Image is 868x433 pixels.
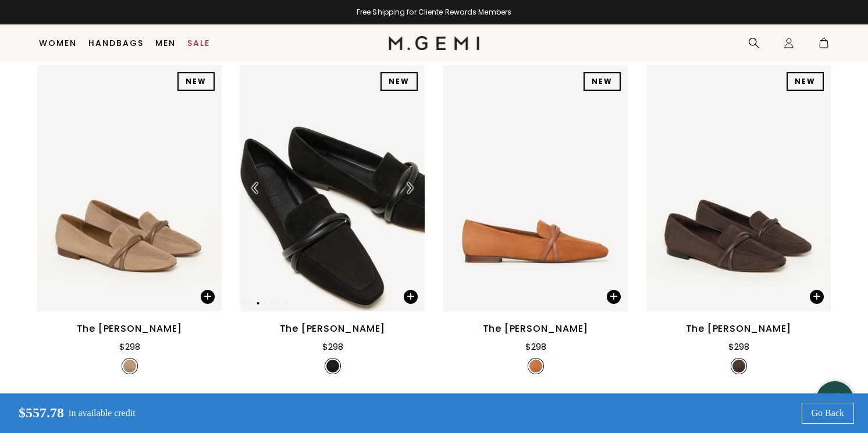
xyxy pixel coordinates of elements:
[39,38,77,48] a: Women
[686,322,792,336] div: The [PERSON_NAME]
[155,38,176,48] a: Men
[123,360,136,372] img: v_7396490182715_SWATCH_50x.jpg
[240,65,425,311] img: The Brenda
[9,405,64,421] p: $557.78
[787,72,824,91] div: NEW
[187,38,210,48] a: Sale
[177,72,215,91] div: NEW
[525,340,546,354] div: $298
[250,183,261,193] img: Previous Arrow
[443,65,628,378] a: The [PERSON_NAME]$298
[732,360,745,372] img: v_7396490117179_SWATCH_50x.jpg
[646,65,831,311] img: The Brenda
[69,408,136,418] p: in available credit
[529,360,542,372] img: v_7396490149947_SWATCH_50x.jpg
[584,72,621,91] div: NEW
[802,403,854,424] a: Go Back
[37,65,222,378] a: The [PERSON_NAME]$298
[816,392,853,407] div: Let's Chat
[483,322,589,336] div: The [PERSON_NAME]
[119,340,140,354] div: $298
[88,38,144,48] a: Handbags
[322,340,343,354] div: $298
[380,72,418,91] div: NEW
[37,65,222,311] img: The Brenda
[389,36,480,50] img: M.Gemi
[728,340,749,354] div: $298
[443,65,628,311] img: The Brenda
[326,360,339,372] img: v_7396490084411_SWATCH_50x.jpg
[280,322,386,336] div: The [PERSON_NAME]
[404,183,415,193] img: Next Arrow
[240,65,425,378] a: Previous ArrowNext ArrowThe [PERSON_NAME]$298
[646,65,831,378] a: The [PERSON_NAME]$298
[77,322,183,336] div: The [PERSON_NAME]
